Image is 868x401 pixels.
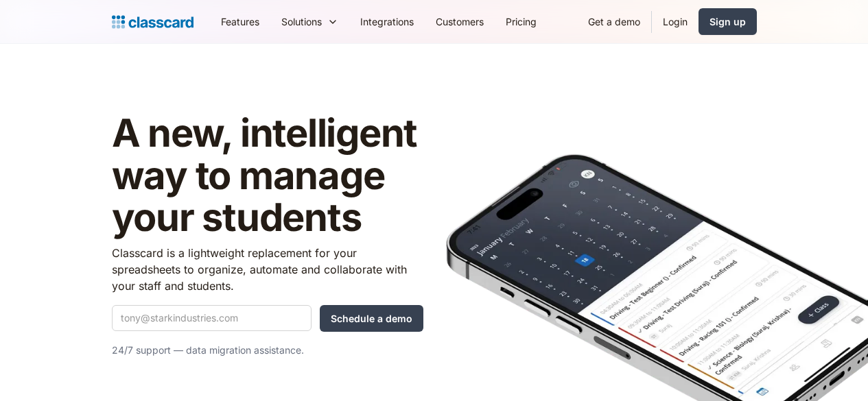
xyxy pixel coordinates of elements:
[709,14,746,29] div: Sign up
[112,245,423,294] p: Classcard is a lightweight replacement for your spreadsheets to organize, automate and collaborat...
[699,8,757,35] a: Sign up
[320,305,423,332] input: Schedule a demo
[210,6,270,37] a: Features
[577,6,651,37] a: Get a demo
[112,342,423,359] p: 24/7 support — data migration assistance.
[652,6,699,37] a: Login
[270,6,349,37] div: Solutions
[495,6,548,37] a: Pricing
[281,14,322,29] div: Solutions
[112,305,312,331] input: tony@starkindustries.com
[112,12,193,32] a: home
[112,305,423,332] form: Quick Demo Form
[349,6,425,37] a: Integrations
[112,112,423,239] h1: A new, intelligent way to manage your students
[425,6,495,37] a: Customers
